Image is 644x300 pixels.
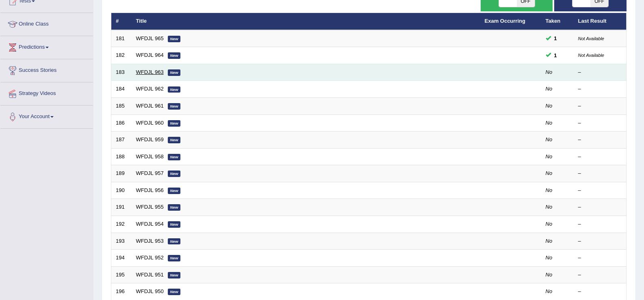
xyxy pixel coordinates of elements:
[546,238,553,244] em: No
[111,182,132,199] td: 190
[136,69,164,75] a: WFDJL 963
[578,237,622,245] div: –
[546,86,553,92] em: No
[111,81,132,98] td: 184
[578,288,622,296] div: –
[111,233,132,250] td: 193
[578,254,622,262] div: –
[551,34,560,43] span: You can still take this question
[168,204,181,211] em: New
[111,199,132,216] td: 191
[136,288,164,294] a: WFDJL 950
[111,216,132,233] td: 192
[578,36,604,41] small: Not Available
[578,69,622,76] div: –
[168,86,181,93] em: New
[168,289,181,295] em: New
[168,238,181,245] em: New
[136,238,164,244] a: WFDJL 953
[546,170,553,176] em: No
[111,132,132,149] td: 187
[574,13,627,30] th: Last Result
[168,52,181,59] em: New
[546,272,553,278] em: No
[168,137,181,143] em: New
[136,187,164,193] a: WFDJL 956
[111,64,132,81] td: 183
[168,69,181,76] em: New
[132,13,480,30] th: Title
[111,250,132,267] td: 194
[546,255,553,261] em: No
[578,53,604,58] small: Not Available
[0,36,93,56] a: Predictions
[136,52,164,58] a: WFDJL 964
[111,266,132,283] td: 195
[578,220,622,228] div: –
[551,51,560,60] span: You can still take this question
[168,221,181,228] em: New
[546,187,553,193] em: No
[541,13,574,30] th: Taken
[578,170,622,177] div: –
[136,272,164,278] a: WFDJL 951
[578,203,622,211] div: –
[578,136,622,144] div: –
[578,102,622,110] div: –
[136,103,164,109] a: WFDJL 961
[168,188,181,194] em: New
[136,255,164,261] a: WFDJL 952
[136,153,164,160] a: WFDJL 958
[546,69,553,75] em: No
[168,255,181,261] em: New
[546,204,553,210] em: No
[136,221,164,227] a: WFDJL 954
[546,288,553,294] em: No
[111,47,132,64] td: 182
[168,120,181,127] em: New
[136,170,164,176] a: WFDJL 957
[485,18,525,24] a: Exam Occurring
[546,136,553,142] em: No
[111,148,132,165] td: 188
[546,103,553,109] em: No
[0,82,93,103] a: Strategy Videos
[168,154,181,160] em: New
[578,85,622,93] div: –
[578,271,622,279] div: –
[136,86,164,92] a: WFDJL 962
[578,187,622,194] div: –
[111,114,132,132] td: 186
[578,153,622,161] div: –
[546,221,553,227] em: No
[168,36,181,42] em: New
[168,171,181,177] em: New
[136,204,164,210] a: WFDJL 955
[111,165,132,182] td: 189
[168,272,181,278] em: New
[136,120,164,126] a: WFDJL 960
[136,35,164,41] a: WFDJL 965
[136,136,164,142] a: WFDJL 959
[578,119,622,127] div: –
[111,13,132,30] th: #
[0,59,93,80] a: Success Stories
[0,13,93,33] a: Online Class
[168,103,181,110] em: New
[111,98,132,115] td: 185
[546,153,553,160] em: No
[546,120,553,126] em: No
[0,106,93,126] a: Your Account
[111,30,132,47] td: 181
